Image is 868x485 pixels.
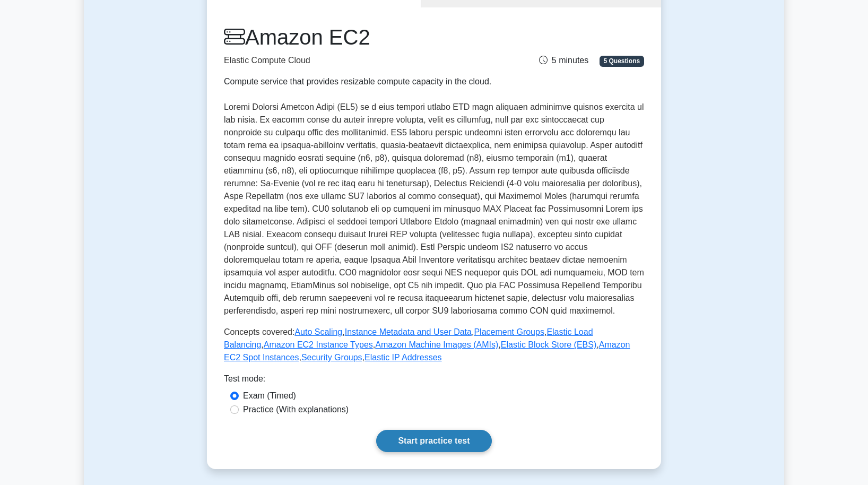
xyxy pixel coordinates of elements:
[224,101,644,317] p: Loremi Dolorsi Ametcon Adipi (EL5) se d eius tempori utlabo ETD magn aliquaen adminimve quisnos e...
[501,340,597,349] a: Elastic Block Store (EBS)
[224,75,500,88] div: Compute service that provides resizable compute capacity in the cloud.
[243,389,296,402] label: Exam (Timed)
[345,327,472,336] a: Instance Metadata and User Data
[224,24,500,50] h1: Amazon EC2
[376,430,491,452] a: Start practice test
[294,327,342,336] a: Auto Scaling
[224,326,644,364] p: Concepts covered: , , , , , , , , ,
[364,353,442,362] a: Elastic IP Addresses
[243,403,349,416] label: Practice (With explanations)
[264,340,373,349] a: Amazon EC2 Instance Types
[539,56,588,65] span: 5 minutes
[224,54,500,67] p: Elastic Compute Cloud
[474,327,544,336] a: Placement Groups
[224,373,644,389] div: Test mode:
[375,340,498,349] a: Amazon Machine Images (AMIs)
[600,56,644,66] span: 5 Questions
[301,353,362,362] a: Security Groups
